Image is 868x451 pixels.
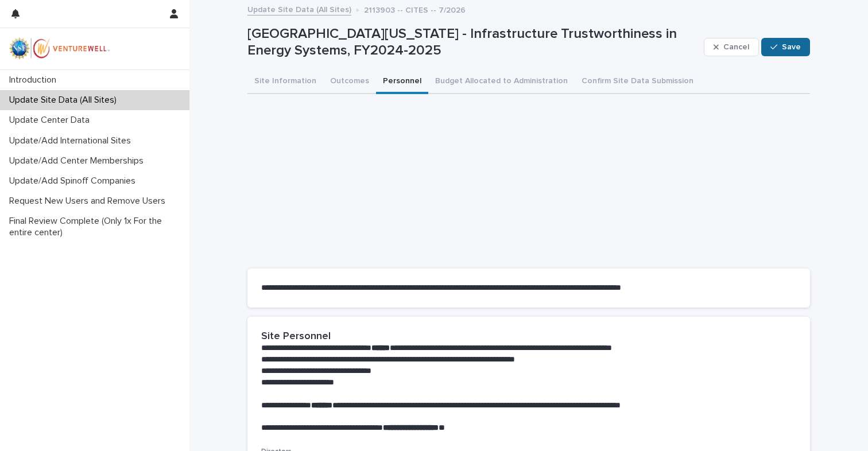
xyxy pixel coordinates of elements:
[247,2,351,15] a: Update Site Data (All Sites)
[5,75,65,85] p: Introduction
[782,43,801,51] span: Save
[5,216,189,238] p: Final Review Complete (Only 1x For the entire center)
[428,70,575,94] button: Budget Allocated to Administration
[5,115,99,126] p: Update Center Data
[9,37,110,60] img: mWhVGmOKROS2pZaMU8FQ
[247,70,323,94] button: Site Information
[5,155,153,166] p: Update/Add Center Memberships
[323,70,376,94] button: Outcomes
[761,38,810,56] button: Save
[364,3,466,15] p: 2113903 -- CITES -- 7/2026
[723,43,749,51] span: Cancel
[575,70,700,94] button: Confirm Site Data Submission
[5,176,145,186] p: Update/Add Spinoff Companies
[5,135,140,146] p: Update/Add International Sites
[5,95,126,106] p: Update Site Data (All Sites)
[5,196,175,207] p: Request New Users and Remove Users
[247,26,699,59] p: [GEOGRAPHIC_DATA][US_STATE] - Infrastructure Trustworthiness in Energy Systems, FY2024-2025
[261,331,331,343] h2: Site Personnel
[704,38,759,56] button: Cancel
[376,70,428,94] button: Personnel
